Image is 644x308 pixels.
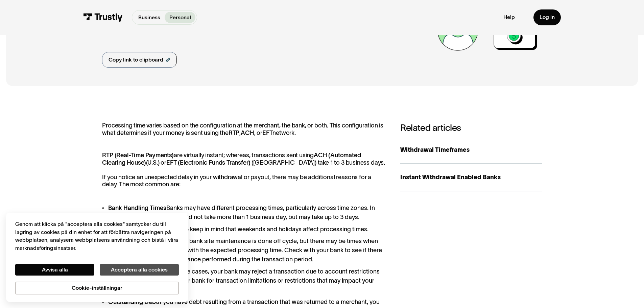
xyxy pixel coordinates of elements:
div: Cookie banner [6,213,188,302]
li: Please keep in mind that weekends and holidays affect processing times. [102,225,385,234]
div: Log in [540,14,555,21]
p: Processing time varies based on the configuration at the merchant, the bank, or both. This config... [102,122,385,137]
strong: Bank Handling Times [108,205,166,211]
div: Integritet [15,220,179,294]
strong: EFT (Electronic Funds Transfer) [166,159,250,166]
li: In some cases, your bank may reject a transaction due to account restrictions or limitations. Che... [102,267,385,294]
strong: RTP [229,129,239,136]
p: Business [138,14,160,22]
a: Withdrawal Timeframes [400,136,542,164]
a: Help [503,14,515,21]
a: Instant Withdrawal Enabled Banks [400,164,542,191]
button: Acceptera alla cookies [100,264,179,276]
strong: ACH (Automated Clearing House) [102,152,361,166]
div: Instant Withdrawal Enabled Banks [400,173,542,182]
p: Personal [169,14,191,22]
li: Banks may have different processing times, particularly across time zones. In general, a bank tra... [102,204,385,222]
p: are virtually instant; whereas, transactions sent using (U.S.) or ([GEOGRAPHIC_DATA]) take 1 to 3... [102,152,385,188]
div: Copy link to clipboard [109,56,163,64]
strong: ACH [241,129,254,136]
strong: RTP (Real-Time Payments) [102,152,174,159]
a: Copy link to clipboard [102,52,177,68]
img: Trustly Logo [83,13,123,22]
button: Avvisa alla [15,264,94,276]
h3: Related articles [400,122,542,133]
strong: EFT [262,129,272,136]
a: Personal [165,12,195,23]
div: Genom att klicka på "acceptera alla cookies" samtycker du till lagring av cookies på din enhet fö... [15,220,179,252]
button: Cookie-inställningar [15,282,179,294]
li: In general, bank site maintenance is done off cycle, but there may be times when bank maintenance... [102,237,385,264]
a: Log in [533,9,561,25]
a: Business [134,12,165,23]
div: Withdrawal Timeframes [400,145,542,155]
strong: Outstanding Debt [108,299,158,305]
